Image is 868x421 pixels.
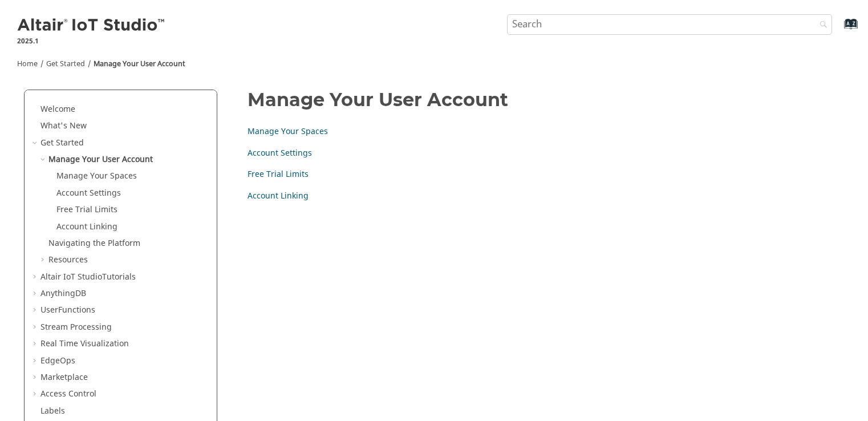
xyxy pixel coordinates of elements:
span: Altair IoT Studio [40,271,102,283]
p: 2025.1 [17,36,167,46]
input: Search query [507,14,833,35]
a: Labels [40,405,65,417]
a: Real Time Visualization [40,338,129,350]
span: Expand EdgeOps [31,355,40,367]
a: AnythingDB [40,288,86,299]
span: Expand Marketplace [31,372,40,383]
span: Expand AnythingDB [31,288,40,299]
nav: Child Links [248,123,833,209]
a: Account Linking [56,221,117,233]
a: Account Linking [248,190,309,202]
a: Welcome [40,103,75,115]
a: Go to index terms page [826,23,851,35]
a: Marketplace [40,371,88,383]
h1: Manage Your User Account [248,90,845,110]
a: Free Trial Limits [56,204,117,216]
a: Access Control [40,388,96,400]
span: Expand Resources [39,254,48,266]
a: Get Started [40,137,84,149]
a: Manage Your User Account [48,153,153,165]
a: EdgeOps [40,355,75,367]
a: Get Started [46,59,85,69]
a: Home [17,59,38,69]
a: Manage Your Spaces [56,170,137,182]
a: Manage Your Spaces [248,126,328,137]
span: Collapse Get Started [31,137,40,149]
span: Collapse Manage Your User Account [39,154,48,165]
span: Expand Altair IoT StudioTutorials [31,272,40,283]
a: Navigating the Platform [48,237,140,249]
span: Functions [58,304,95,316]
a: Altair IoT StudioTutorials [40,271,136,283]
a: Resources [48,254,88,266]
a: Account Settings [248,147,312,159]
span: Expand Access Control [31,388,40,400]
a: Manage Your User Account [94,59,185,69]
a: Account Settings [56,187,121,199]
a: Free Trial Limits [248,168,309,180]
span: Expand Stream Processing [31,322,40,333]
button: Search [805,14,837,37]
span: Expand Real Time Visualization [31,338,40,350]
a: Stream Processing [40,321,112,333]
a: UserFunctions [40,304,95,316]
img: Altair IoT Studio [17,17,167,35]
a: What's New [40,120,87,132]
span: Expand UserFunctions [31,305,40,316]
